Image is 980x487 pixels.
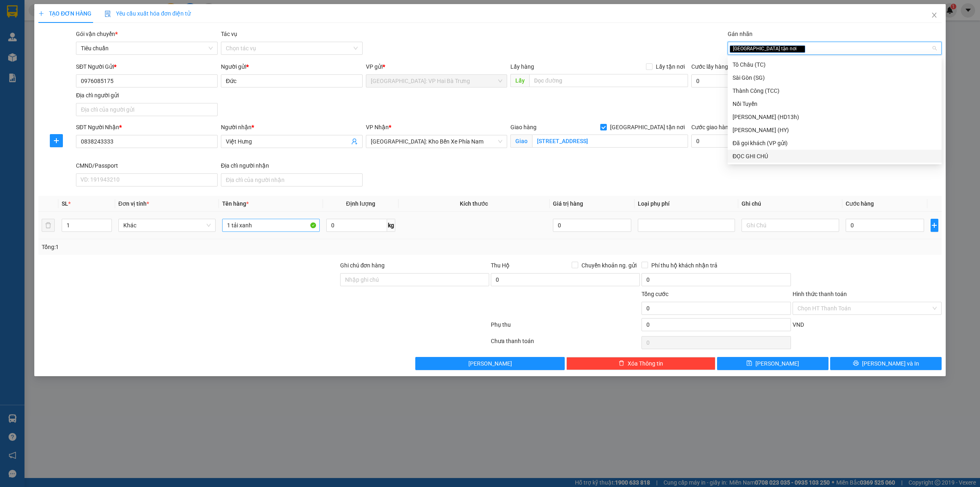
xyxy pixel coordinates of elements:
[366,124,389,130] span: VP Nhận
[793,291,847,297] label: Hình thức thanh toán
[553,200,583,207] span: Giá trị hàng
[691,124,732,130] label: Cước giao hàng
[733,99,937,108] div: Nối Tuyến
[923,4,946,27] button: Close
[76,123,218,132] div: SĐT Người Nhận
[733,73,937,82] div: Sài Gòn (SG)
[54,4,162,15] strong: PHIẾU DÁN LÊN HÀNG
[490,337,641,351] div: Chưa thanh toán
[746,360,752,367] span: save
[38,11,44,16] span: plus
[340,262,385,269] label: Ghi chú đơn hàng
[221,173,363,186] input: Địa chỉ của người nhận
[738,196,842,212] th: Ghi chú
[42,242,378,251] div: Tổng: 1
[628,359,663,368] span: Xóa Thông tin
[71,28,150,43] span: CÔNG TY TNHH CHUYỂN PHÁT NHANH BẢO AN
[653,62,688,71] span: Lấy tận nơi
[50,137,62,144] span: plus
[3,49,125,61] span: Mã đơn: VHBT1109250030
[42,219,55,232] button: delete
[578,261,640,270] span: Chuyển khoản ng. gửi
[635,196,738,212] th: Loại phụ phí
[222,219,319,232] input: VD: Bàn, Ghế
[733,112,937,121] div: [PERSON_NAME] (HD13h)
[733,139,937,148] div: Đã gọi khách (VP gửi)
[105,10,191,17] span: Yêu cầu xuất hóa đơn điện tử
[728,110,942,123] div: Huy Dương (HD13h)
[510,135,532,148] span: Giao
[717,357,829,370] button: save[PERSON_NAME]
[468,359,512,368] span: [PERSON_NAME]
[38,10,91,17] span: TẠO ĐƠN HÀNG
[221,31,237,37] label: Tác vụ
[491,262,510,269] span: Thu Hộ
[853,360,859,367] span: printer
[76,31,118,37] span: Gói vận chuyển
[733,126,937,135] div: [PERSON_NAME] (HY)
[641,291,668,297] span: Tổng cước
[846,200,874,207] span: Cước hàng
[728,123,942,137] div: Hoàng Yến (HY)
[387,219,395,232] span: kg
[566,357,715,370] button: deleteXóa Thông tin
[931,219,938,232] button: plus
[51,16,165,25] span: Ngày in phiếu: 16:50 ngày
[728,97,942,110] div: Nối Tuyến
[351,138,358,145] span: user-add
[728,71,942,84] div: Sài Gòn (SG)
[798,47,802,51] span: close
[691,63,728,70] label: Cước lấy hàng
[691,135,781,148] input: Cước giao hàng
[728,58,942,71] div: Tô Châu (TC)
[733,86,937,95] div: Thành Công (TCC)
[62,200,68,207] span: SL
[931,12,938,18] span: close
[76,91,218,100] div: Địa chỉ người gửi
[22,28,43,35] strong: CSKH:
[553,219,631,232] input: 0
[76,161,218,170] div: CMND/Passport
[460,200,488,207] span: Kích thước
[371,75,503,87] span: Hà Nội: VP Hai Bà Trưng
[648,261,721,270] span: Phí thu hộ khách nhận trả
[415,357,564,370] button: [PERSON_NAME]
[730,45,805,53] span: [GEOGRAPHIC_DATA] tận nơi
[806,43,808,53] input: Gán nhãn
[340,273,489,286] input: Ghi chú đơn hàng
[510,74,529,87] span: Lấy
[105,11,111,17] img: icon
[728,150,942,163] div: ĐỌC GHI CHÚ
[76,62,218,71] div: SĐT Người Gửi
[371,135,503,148] span: Nha Trang: Kho Bến Xe Phía Nam
[366,62,508,71] div: VP gửi
[50,134,63,147] button: plus
[532,135,688,148] input: Giao tận nơi
[221,62,363,71] div: Người gửi
[81,42,213,54] span: Tiêu chuẩn
[221,123,363,132] div: Người nhận
[3,28,62,42] span: [PHONE_NUMBER]
[607,123,688,132] span: [GEOGRAPHIC_DATA] tận nơi
[862,359,919,368] span: [PERSON_NAME] và In
[510,63,534,70] span: Lấy hàng
[691,74,797,88] input: Cước lấy hàng
[755,359,799,368] span: [PERSON_NAME]
[76,103,218,116] input: Địa chỉ của người gửi
[830,357,942,370] button: printer[PERSON_NAME] và In
[490,320,641,334] div: Phụ thu
[619,360,624,367] span: delete
[728,31,753,37] label: Gán nhãn
[221,161,363,170] div: Địa chỉ người nhận
[529,74,688,87] input: Dọc đường
[123,219,211,231] span: Khác
[931,222,938,229] span: plus
[222,200,249,207] span: Tên hàng
[118,200,149,207] span: Đơn vị tính
[733,60,937,69] div: Tô Châu (TC)
[728,84,942,97] div: Thành Công (TCC)
[793,321,804,328] span: VND
[733,152,937,161] div: ĐỌC GHI CHÚ
[728,137,942,150] div: Đã gọi khách (VP gửi)
[510,124,537,130] span: Giao hàng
